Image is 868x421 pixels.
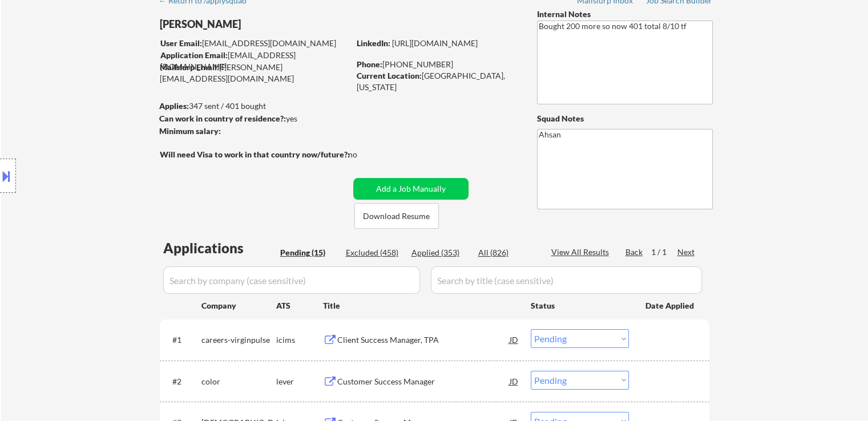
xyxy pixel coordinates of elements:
[160,149,350,159] strong: Will need Visa to work in that country now/future?:
[160,50,349,72] div: [EMAIL_ADDRESS][DOMAIN_NAME]
[323,300,520,311] div: Title
[337,334,510,346] div: Client Success Manager, TPA
[392,38,478,48] a: [URL][DOMAIN_NAME]
[651,246,677,258] div: 1 / 1
[625,246,644,258] div: Back
[531,295,629,315] div: Status
[357,59,518,70] div: [PHONE_NUMBER]
[172,376,192,387] div: #2
[357,59,382,69] strong: Phone:
[159,100,349,112] div: 347 sent / 401 bought
[276,300,323,311] div: ATS
[645,300,696,311] div: Date Applied
[353,178,469,200] button: Add a Job Manually
[337,376,510,387] div: Customer Success Manager
[508,329,520,350] div: JD
[357,38,390,48] strong: LinkedIn:
[478,247,535,258] div: All (826)
[201,334,276,346] div: careers-virginpulse
[357,70,518,92] div: [GEOGRAPHIC_DATA], [US_STATE]
[354,203,439,229] button: Download Resume
[160,62,349,84] div: [PERSON_NAME][EMAIL_ADDRESS][DOMAIN_NAME]
[159,114,286,123] strong: Can work in country of residence?:
[201,376,276,387] div: color
[172,334,192,346] div: #1
[160,17,394,31] div: [PERSON_NAME]
[411,247,469,258] div: Applied (353)
[159,113,346,124] div: yes
[201,300,276,311] div: Company
[160,50,228,60] strong: Application Email:
[160,38,202,48] strong: User Email:
[163,241,276,255] div: Applications
[677,246,696,258] div: Next
[276,334,323,346] div: icims
[508,371,520,391] div: JD
[431,266,702,294] input: Search by title (case sensitive)
[280,247,337,258] div: Pending (15)
[160,62,219,72] strong: Mailslurp Email:
[537,113,713,124] div: Squad Notes
[346,247,403,258] div: Excluded (458)
[276,376,323,387] div: lever
[551,246,612,258] div: View All Results
[357,71,422,80] strong: Current Location:
[537,9,713,20] div: Internal Notes
[160,38,349,49] div: [EMAIL_ADDRESS][DOMAIN_NAME]
[163,266,420,294] input: Search by company (case sensitive)
[348,149,381,160] div: no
